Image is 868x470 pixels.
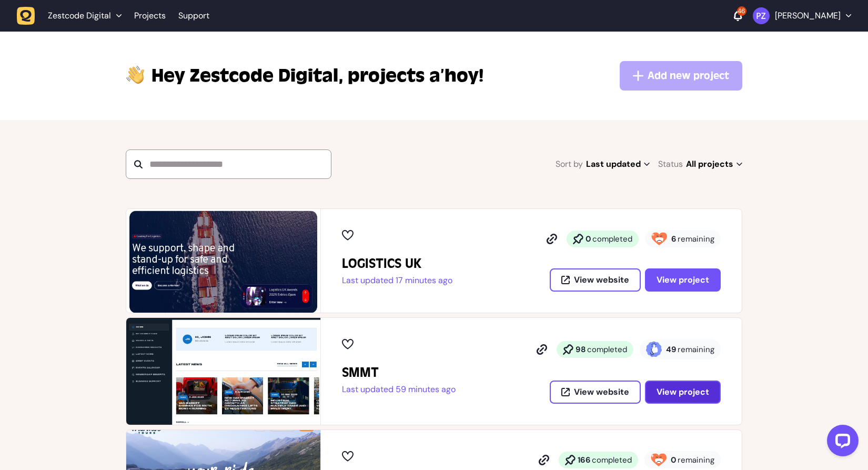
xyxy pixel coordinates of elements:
h2: LOGISTICS UK [342,255,452,272]
button: View project [645,268,721,292]
strong: 166 [578,455,591,465]
p: projects a’hoy! [152,63,483,88]
span: Add new project [648,68,729,83]
button: Add new project [620,61,742,91]
strong: 49 [666,344,677,355]
strong: 6 [671,234,677,244]
span: Zestcode Digital [48,11,111,21]
img: Paris Zisis [753,7,770,24]
img: LOGISTICS UK [126,209,320,313]
span: completed [592,455,632,465]
span: remaining [678,455,714,465]
span: Zestcode Digital [152,63,344,88]
button: View website [550,381,641,404]
span: completed [592,234,632,244]
span: All projects [686,157,742,172]
strong: 0 [671,455,677,465]
div: 46 [737,6,746,16]
p: Last updated 59 minutes ago [342,384,456,395]
button: Zestcode Digital [17,6,128,25]
p: [PERSON_NAME] [775,11,841,21]
button: View project [645,381,721,404]
span: Status [658,157,683,172]
span: View project [657,388,709,396]
span: Sort by [556,157,583,172]
strong: 0 [586,234,591,244]
button: [PERSON_NAME] [753,7,851,24]
iframe: LiveChat chat widget [819,421,863,465]
h2: SMMT [342,364,456,381]
button: View website [550,268,641,292]
strong: 98 [576,344,586,355]
a: Support [178,11,209,21]
span: remaining [678,344,714,355]
span: completed [587,344,627,355]
span: View website [574,276,629,284]
a: Projects [134,6,166,25]
img: hi-hand [126,63,145,85]
p: Last updated 17 minutes ago [342,275,452,286]
img: SMMT [126,318,320,425]
span: View project [657,276,709,284]
span: Last updated [586,157,650,172]
span: View website [574,388,629,396]
span: remaining [678,234,714,244]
